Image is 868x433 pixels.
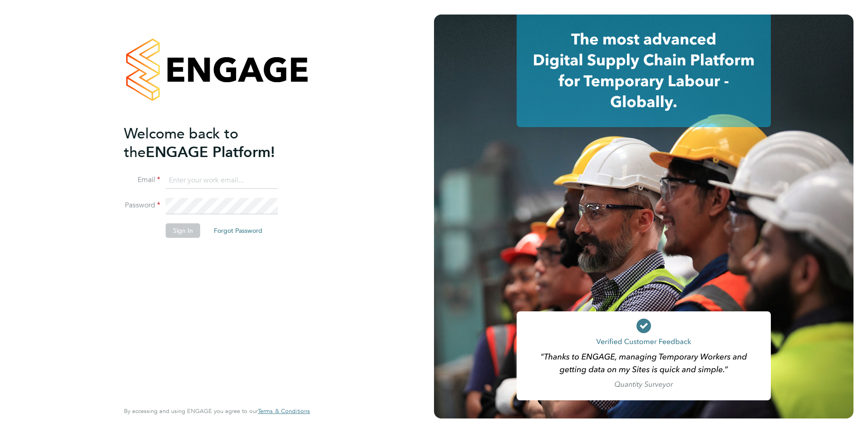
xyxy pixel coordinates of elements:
button: Forgot Password [207,223,270,238]
span: Terms & Conditions [258,407,310,415]
a: Terms & Conditions [258,408,310,415]
button: Sign In [166,223,200,238]
label: Password [124,201,160,210]
span: Welcome back to the [124,125,238,161]
span: By accessing and using ENGAGE you agree to our [124,407,310,415]
input: Enter your work email... [166,172,278,189]
h2: ENGAGE Platform! [124,124,301,162]
label: Email [124,175,160,185]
